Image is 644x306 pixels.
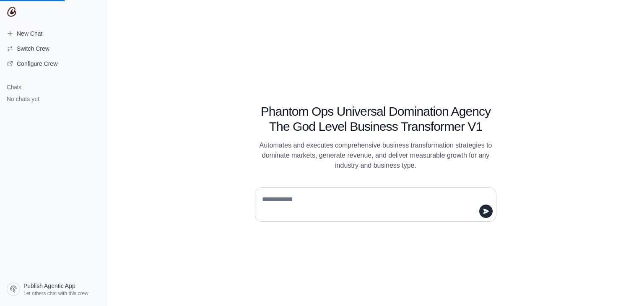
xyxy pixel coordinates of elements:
span: New Chat [17,29,42,38]
span: Switch Crew [17,44,49,53]
h1: Phantom Ops Universal Domination Agency The God Level Business Transformer V1 [255,104,496,134]
img: CrewAI Logo [7,7,17,17]
span: Configure Crew [17,60,57,68]
span: Publish Agentic App [23,282,75,290]
iframe: Chat Widget [602,266,644,306]
a: Configure Crew [3,57,104,70]
p: Automates and executes comprehensive business transformation strategies to dominate markets, gene... [255,140,496,171]
button: Switch Crew [3,42,104,55]
a: Publish Agentic App Let others chat with this crew [3,279,104,299]
a: New Chat [3,27,104,40]
span: Let others chat with this crew [23,290,88,297]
